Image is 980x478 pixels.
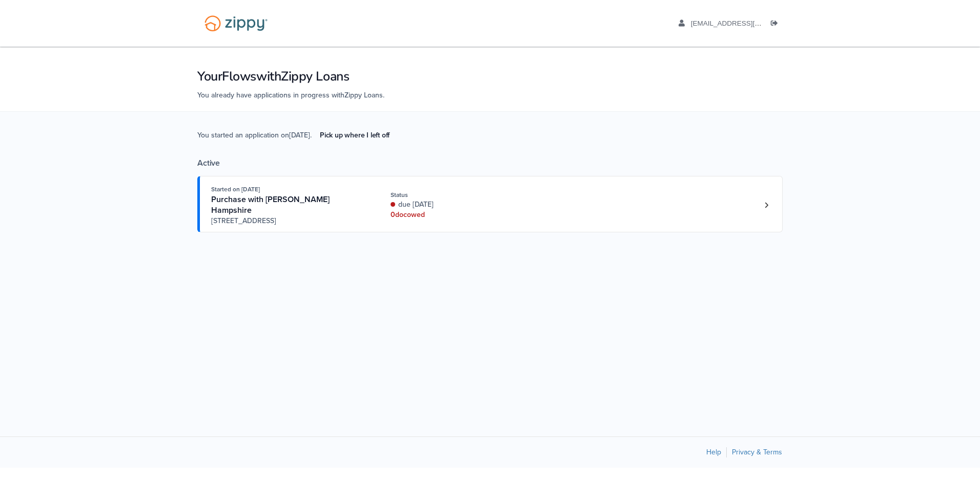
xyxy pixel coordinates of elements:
[312,127,398,144] a: Pick up where I left off
[691,19,808,27] span: roberthampshire@hotmail.com
[197,91,384,99] span: You already have applications in progress with Zippy Loans .
[759,197,774,213] a: Loan number 4223940
[391,200,527,210] div: due [DATE]
[197,176,783,232] a: Open loan 4223940
[391,210,527,220] div: 0 doc owed
[197,158,783,168] div: Active
[679,19,808,30] a: edit profile
[706,448,721,456] a: Help
[197,68,783,85] h1: Your Flows with Zippy Loans
[211,186,260,193] span: Started on [DATE]
[198,10,274,36] img: Logo
[197,130,398,158] span: You started an application on [DATE] .
[771,19,782,30] a: Log out
[211,194,330,215] span: Purchase with [PERSON_NAME] Hampshire
[211,216,367,226] span: [STREET_ADDRESS]
[391,190,527,200] div: Status
[732,448,782,456] a: Privacy & Terms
